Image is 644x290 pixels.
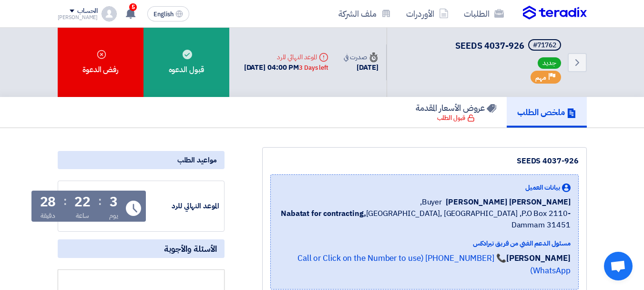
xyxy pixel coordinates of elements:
[63,193,67,210] div: :
[58,15,98,20] div: [PERSON_NAME]
[153,11,174,18] span: English
[416,102,496,113] h5: عروض الأسعار المقدمة
[455,39,563,53] h5: SEEDS 4037-926
[405,97,507,128] a: عروض الأسعار المقدمة قبول الطلب
[507,97,587,128] a: ملخص الطلب
[40,195,56,209] div: 28
[299,63,328,73] div: 3 Days left
[344,62,378,73] div: [DATE]
[456,2,511,25] a: الطلبات
[297,252,571,277] a: 📞 [PHONE_NUMBER] (Call or Click on the Number to use WhatsApp)
[164,243,217,254] span: الأسئلة والأجوبة
[533,42,556,49] div: #71762
[102,6,117,21] img: profile_test.png
[538,57,561,69] span: جديد
[278,208,571,231] span: [GEOGRAPHIC_DATA], [GEOGRAPHIC_DATA] ,P.O Box 2110- Dammam 31451
[244,62,328,73] div: [DATE] 04:00 PM
[535,73,546,82] span: مهم
[58,151,225,169] div: مواعيد الطلب
[110,195,118,209] div: 3
[455,39,524,52] span: SEEDS 4037-926
[525,183,560,193] span: بيانات العميل
[446,196,570,208] span: [PERSON_NAME] [PERSON_NAME]
[517,107,576,118] h5: ملخص الطلب
[420,196,442,208] span: Buyer,
[147,6,189,21] button: English
[244,52,328,62] div: الموعد النهائي للرد
[281,208,366,219] b: Nabatat for contracting,
[148,201,219,212] div: الموعد النهائي للرد
[41,211,55,221] div: دقيقة
[58,28,143,97] div: رفض الدعوة
[331,2,399,25] a: ملف الشركة
[344,52,378,62] div: صدرت في
[77,7,98,15] div: الحساب
[143,28,229,97] div: قبول الدعوه
[523,6,587,20] img: Teradix logo
[506,252,571,264] strong: [PERSON_NAME]
[98,193,102,210] div: :
[604,252,633,280] div: دردشة مفتوحة
[399,2,456,25] a: الأوردرات
[437,113,475,123] div: قبول الطلب
[270,155,579,167] div: SEEDS 4037-926
[278,238,571,248] div: مسئول الدعم الفني من فريق تيرادكس
[109,211,118,221] div: يوم
[76,211,90,221] div: ساعة
[129,3,137,11] span: 5
[74,195,91,209] div: 22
